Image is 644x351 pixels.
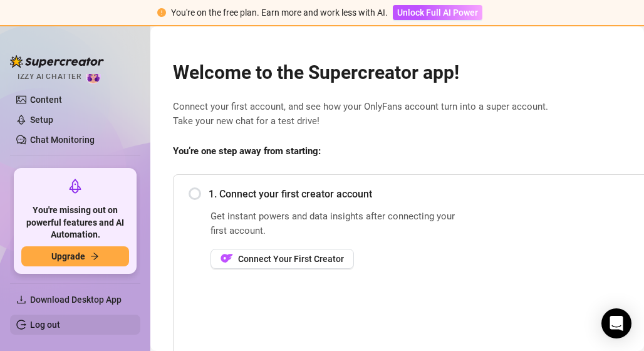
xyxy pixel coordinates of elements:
button: OFConnect Your First Creator [210,249,354,269]
a: Setup [30,115,53,125]
a: OFConnect Your First Creator [210,249,463,269]
img: logo-BBDzfeDw.svg [10,55,104,68]
span: exclamation-circle [157,8,166,17]
a: Log out [30,320,60,330]
a: Content [30,95,62,105]
span: download [16,295,26,305]
button: Upgradearrow-right [21,246,129,266]
span: Izzy AI Chatter [18,71,81,83]
strong: You’re one step away from starting: [173,145,321,157]
span: You're on the free plan. Earn more and work less with AI. [171,8,388,18]
span: arrow-right [90,252,99,261]
a: Unlock Full AI Power [393,8,482,18]
span: Upgrade [51,251,85,261]
button: Unlock Full AI Power [393,5,482,20]
span: Connect Your First Creator [238,254,344,264]
img: OF [221,252,233,265]
span: Unlock Full AI Power [397,8,478,18]
div: Open Intercom Messenger [601,308,631,338]
span: rocket [68,179,83,194]
span: Automations [30,162,119,182]
span: Download Desktop App [30,295,122,305]
img: AI Chatter [86,66,105,84]
a: Chat Monitoring [30,135,95,145]
span: You're missing out on powerful features and AI Automation. [21,204,129,241]
span: Get instant powers and data insights after connecting your first account. [210,209,463,239]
